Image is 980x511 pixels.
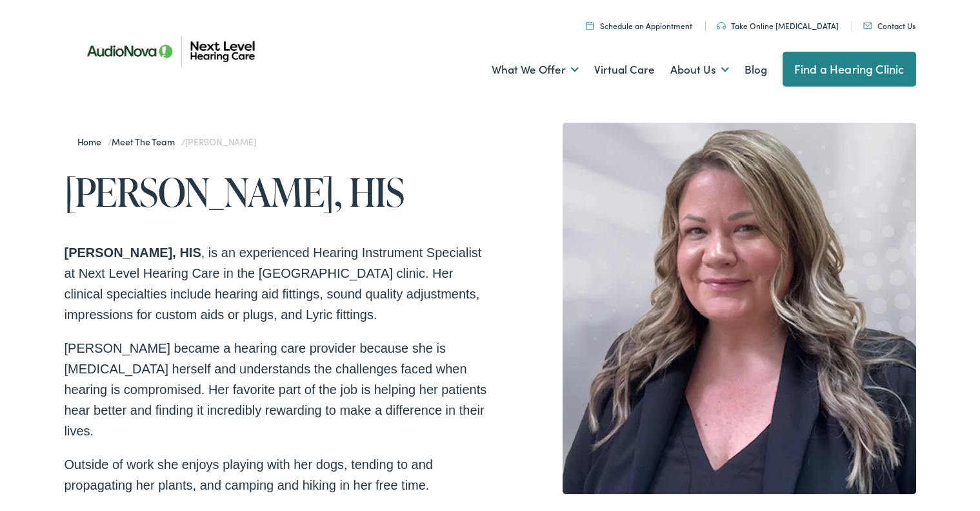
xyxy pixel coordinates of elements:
[783,52,916,87] a: Find a Hearing Clinic
[586,21,594,30] img: Calendar icon representing the ability to schedule a hearing test or hearing aid appointment at N...
[112,135,181,148] a: Meet the Team
[863,23,872,29] img: An icon representing mail communication is presented in a unique teal color.
[65,338,490,441] p: [PERSON_NAME] became a hearing care provider because she is [MEDICAL_DATA] herself and understand...
[77,135,108,148] a: Home
[492,46,579,94] a: What We Offer
[745,46,767,94] a: Blog
[717,20,839,31] a: Take Online [MEDICAL_DATA]
[65,245,201,260] strong: [PERSON_NAME], HIS
[65,171,490,213] h1: [PERSON_NAME], HIS
[77,135,256,148] span: / /
[863,20,915,31] a: Contact Us
[65,454,490,495] p: Outside of work she enjoys playing with her dogs, tending to and propagating her plants, and camp...
[594,46,655,94] a: Virtual Care
[65,242,490,325] p: , is an experienced Hearing Instrument Specialist at Next Level Hearing Care in the [GEOGRAPHIC_D...
[670,46,729,94] a: About Us
[185,135,255,148] span: [PERSON_NAME]
[717,22,726,30] img: An icon symbolizing headphones, colored in teal, suggests audio-related services or features.
[586,20,692,31] a: Schedule an Appiontment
